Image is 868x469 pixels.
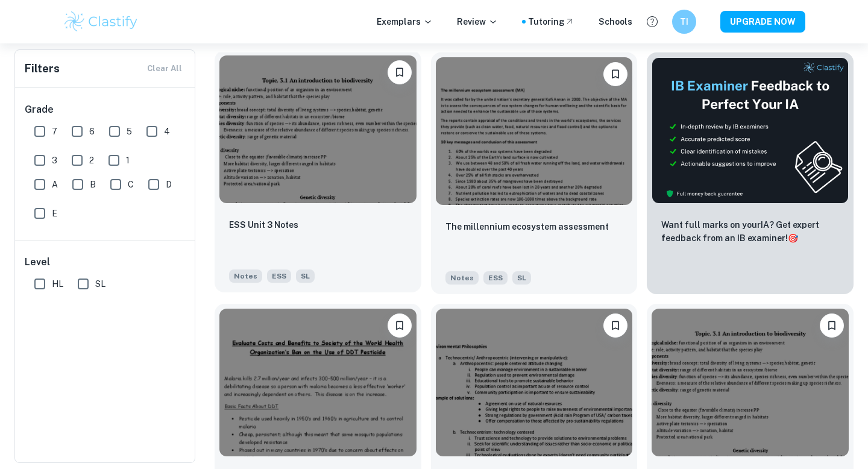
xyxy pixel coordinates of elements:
[89,125,95,138] span: 6
[215,52,421,294] a: BookmarkESS Unit 3 NotesNotesESSSL
[52,277,63,291] span: HL
[127,125,132,138] span: 5
[788,233,798,243] span: 🎯
[25,255,186,269] h6: Level
[512,271,531,285] span: SL
[528,15,574,28] a: Tutoring
[672,10,696,34] button: TI
[436,57,633,205] img: ESS Notes example thumbnail: The millennium ecosystem assessment
[820,313,844,338] button: Bookmark
[52,125,57,138] span: 7
[52,154,57,167] span: 3
[661,218,839,245] p: Want full marks on your IA ? Get expert feedback from an IB examiner!
[445,220,609,233] p: The millennium ecosystem assessment
[603,62,627,86] button: Bookmark
[166,178,172,191] span: D
[25,102,186,117] h6: Grade
[388,60,412,84] button: Bookmark
[89,154,94,167] span: 2
[267,269,291,283] span: ESS
[445,271,479,285] span: Notes
[90,178,96,191] span: B
[229,218,298,231] p: ESS Unit 3 Notes
[128,178,134,191] span: C
[457,15,498,28] p: Review
[95,277,105,291] span: SL
[52,207,57,220] span: E
[377,15,433,28] p: Exemplars
[126,154,130,167] span: 1
[296,269,315,283] span: SL
[431,52,638,294] a: BookmarkThe millennium ecosystem assessmentNotesESSSL
[652,309,849,456] img: ESS Notes example thumbnail: ESS Unit 3 notes
[63,10,139,34] img: Clastify logo
[483,271,508,285] span: ESS
[164,125,170,138] span: 4
[219,309,417,456] img: ESS Notes example thumbnail: 5.3.3 WHO's ban on DDT
[720,11,805,33] button: UPGRADE NOW
[642,11,662,32] button: Help and Feedback
[652,57,849,204] img: Thumbnail
[388,313,412,338] button: Bookmark
[219,55,417,203] img: ESS Notes example thumbnail: ESS Unit 3 Notes
[599,15,632,28] a: Schools
[52,178,58,191] span: A
[436,309,633,456] img: ESS Notes example thumbnail: Brief notes on all topics
[25,60,60,77] h6: Filters
[678,15,691,28] h6: TI
[647,52,854,294] a: ThumbnailWant full marks on yourIA? Get expert feedback from an IB examiner!
[229,269,262,283] span: Notes
[603,313,627,338] button: Bookmark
